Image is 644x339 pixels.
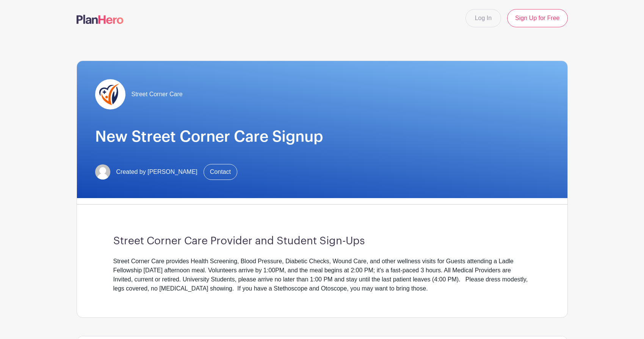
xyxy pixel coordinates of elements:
span: Street Corner Care [132,90,183,99]
img: SCC%20PlanHero.png [95,79,125,109]
span: Created by [PERSON_NAME] [116,167,197,177]
h1: New Street Corner Care Signup [95,128,549,146]
img: default-ce2991bfa6775e67f084385cd625a349d9dcbb7a52a09fb2fda1e96e2d18dcdb.png [95,164,110,180]
a: Contact [204,164,237,180]
a: Log In [465,9,501,27]
img: logo-507f7623f17ff9eddc593b1ce0a138ce2505c220e1c5a4e2b4648c50719b7d32.svg [77,15,124,24]
div: Street Corner Care provides Health Screening, Blood Pressure, Diabetic Checks, Wound Care, and ot... [113,257,531,293]
a: Sign Up for Free [507,9,567,27]
h3: Street Corner Care Provider and Student Sign-Ups [113,235,531,248]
